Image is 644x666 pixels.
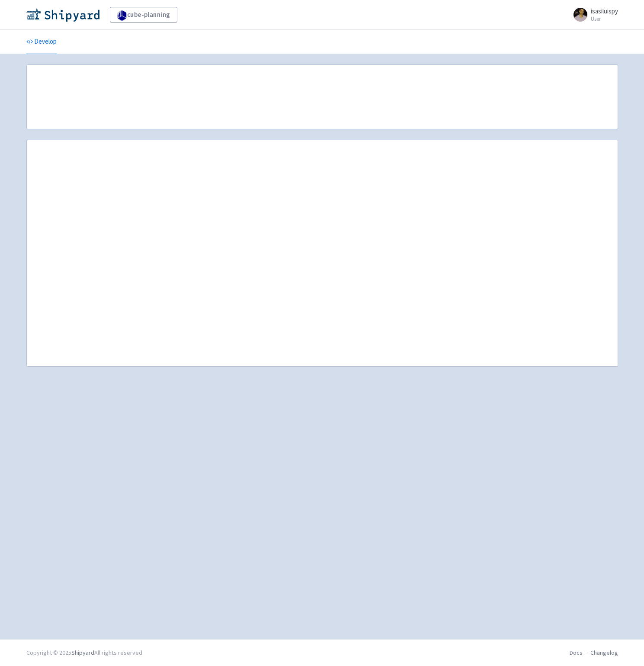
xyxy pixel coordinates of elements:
[26,30,57,54] a: Develop
[26,8,99,22] img: Shipyard logo
[591,16,618,22] small: User
[71,649,94,656] a: Shipyard
[591,7,618,15] span: isasiluispy
[590,649,618,656] a: Changelog
[570,649,583,656] a: Docs
[568,8,618,22] a: isasiluispy User
[26,648,144,657] div: Copyright © 2025 All rights reserved.
[110,7,177,22] a: cube-planning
